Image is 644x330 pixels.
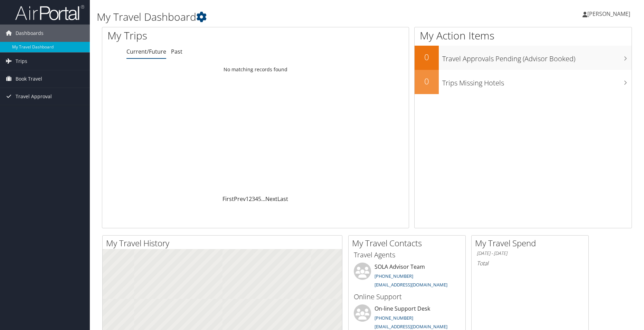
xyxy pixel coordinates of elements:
[415,46,632,70] a: 0Travel Approvals Pending (Advisor Booked)
[354,250,460,260] h3: Travel Agents
[265,195,277,203] a: Next
[126,48,166,55] a: Current/Future
[171,48,182,55] a: Past
[252,195,255,203] a: 3
[475,237,588,249] h2: My Travel Spend
[249,195,252,203] a: 2
[354,292,460,302] h3: Online Support
[477,250,583,257] h6: [DATE] - [DATE]
[15,4,84,21] img: airportal-logo.png
[102,63,409,76] td: No matching records found
[415,70,632,94] a: 0Trips Missing Hotels
[261,195,265,203] span: …
[234,195,246,203] a: Prev
[352,237,465,249] h2: My Travel Contacts
[415,51,439,63] h2: 0
[350,263,464,291] li: SOLA Advisor Team
[375,273,413,279] a: [PHONE_NUMBER]
[222,195,234,203] a: First
[415,75,439,87] h2: 0
[16,53,27,70] span: Trips
[375,315,413,321] a: [PHONE_NUMBER]
[246,195,249,203] a: 1
[583,3,637,24] a: [PERSON_NAME]
[477,259,583,267] h6: Total
[277,195,288,203] a: Last
[442,75,632,88] h3: Trips Missing Hotels
[442,51,632,64] h3: Travel Approvals Pending (Advisor Booked)
[16,70,42,88] span: Book Travel
[587,10,630,18] span: [PERSON_NAME]
[97,10,457,24] h1: My Travel Dashboard
[375,282,447,288] a: [EMAIL_ADDRESS][DOMAIN_NAME]
[415,28,632,43] h1: My Action Items
[258,195,261,203] a: 5
[375,323,447,330] a: [EMAIL_ADDRESS][DOMAIN_NAME]
[255,195,258,203] a: 4
[106,237,342,249] h2: My Travel History
[16,88,52,105] span: Travel Approval
[16,25,44,42] span: Dashboards
[107,28,276,43] h1: My Trips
